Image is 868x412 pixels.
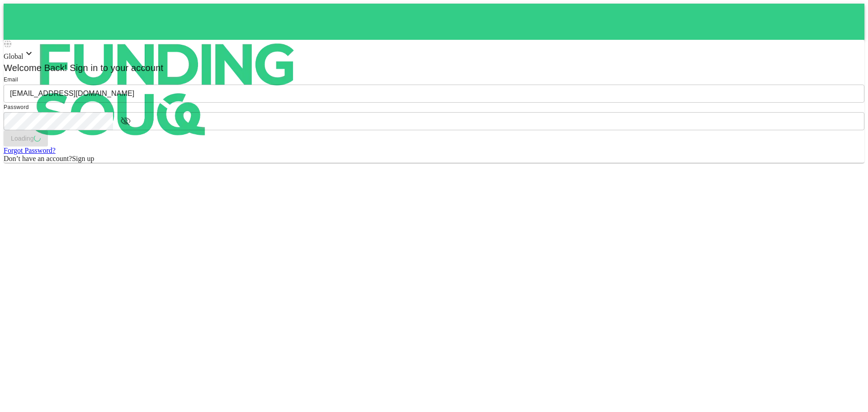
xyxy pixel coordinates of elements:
[67,63,164,73] span: Sign in to your account
[4,76,18,83] span: Email
[4,63,67,73] span: Welcome Back!
[4,4,864,40] a: logo
[72,155,94,162] span: Sign up
[4,85,864,103] input: email
[4,112,113,130] input: password
[4,4,329,175] img: logo
[4,48,864,61] div: Global
[4,155,72,162] span: Don’t have an account?
[4,147,56,154] a: Forgot Password?
[4,104,29,110] span: Password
